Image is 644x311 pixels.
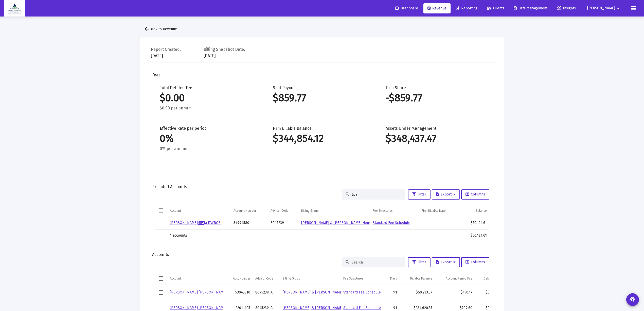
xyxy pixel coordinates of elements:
div: 1 accounts [170,233,228,238]
a: [PERSON_NAME] [PERSON_NAME] [170,306,227,310]
div: $859.77 [273,95,371,101]
td: 34994580 [231,217,268,229]
div: $284,620.55 [402,305,432,310]
span: Filter [412,192,426,197]
td: Column Debited [475,272,497,285]
a: [PERSON_NAME] & [PERSON_NAME] Household [301,221,380,225]
div: $0.00 [477,290,494,295]
button: Back to Revenue [139,24,181,34]
div: Balance [476,209,487,213]
td: Column Account [167,205,231,217]
button: Export [432,257,460,267]
td: Column Account [167,272,223,285]
div: 0% per annum [160,146,258,151]
div: $0.00 [477,305,494,310]
button: Export [432,189,460,200]
td: Column Advisor Code [253,272,280,285]
td: 8045239, AP7T [253,285,280,300]
a: [PERSON_NAME] & [PERSON_NAME] Household [283,290,362,294]
input: Search [352,192,401,197]
div: $348,437.47 [386,136,484,141]
button: Filter [408,257,431,267]
div: Report Created: [151,47,181,52]
td: 53045310 [223,285,253,300]
td: Column Account Period Fee [435,272,475,285]
div: $0.00 per annum [160,106,258,111]
button: [PERSON_NAME] [581,3,627,13]
div: Fee Structures [343,276,363,281]
td: Column Advisor Code [268,205,299,217]
td: Column Days [383,272,400,285]
div: Split Payout [273,85,371,111]
td: Column Acct Number [223,272,253,285]
div: Total Debited Fee [160,85,258,111]
span: Reporting [456,6,477,10]
span: Dashboard [395,6,418,10]
div: Excluded Accounts [152,184,492,189]
td: Column Billing Group [299,205,370,217]
div: Firm Billable Balance [273,126,371,151]
a: [PERSON_NAME]Licata JTWROS [170,221,221,225]
div: Fees [152,73,492,78]
a: Revenue [423,3,451,13]
span: Back to Revenue [144,27,177,31]
div: Billable Balance [410,276,432,281]
td: Column Balance [463,205,489,217]
a: Data Management [510,3,551,13]
div: Select all [159,276,163,281]
div: Billing Group [301,209,319,213]
span: Lica [198,221,204,225]
a: Reporting [452,3,481,13]
td: Column Billable Balance [400,272,435,285]
span: [PERSON_NAME] [587,6,615,10]
a: Standard Fee Schedule [343,290,381,294]
a: [PERSON_NAME] & [PERSON_NAME] Household [283,306,362,310]
div: Account Number [234,209,256,213]
div: Select row [159,306,163,310]
div: $344,854.12 [273,136,371,141]
div: Debited [484,276,494,281]
div: Select row [159,221,163,225]
a: Standard Fee Schedule [373,221,410,225]
button: Columns [461,257,489,267]
div: 0% [160,136,258,141]
div: Select all [159,208,163,213]
a: Dashboard [391,3,422,13]
div: Assets Under Management [386,126,484,151]
div: Account [170,209,181,213]
div: $50,124.61 [466,233,487,238]
div: $150.17 [437,290,472,295]
div: $709.60 [437,305,472,310]
div: Firm Share [386,85,484,111]
div: $0.00 [160,95,258,101]
div: Acct Number [233,276,250,281]
mat-icon: arrow_drop_down [615,3,621,13]
span: Export [436,192,456,197]
div: Account [170,276,181,281]
div: First Billable Date [422,209,446,213]
div: Fee Structures [373,209,393,213]
a: Insights [553,3,580,13]
div: $50,124.61 [466,220,487,225]
a: Clients [483,3,508,13]
input: Search [352,260,401,265]
div: $60,233.57 [402,290,432,295]
div: Accounts [152,252,492,257]
img: Dashboard [8,3,21,13]
div: Effective Rate per period [160,126,258,151]
div: Account Period Fee [446,276,472,281]
td: Column Fee Structures [341,272,383,285]
span: Columns [466,192,485,197]
span: Export [436,260,456,264]
span: Revenue [427,6,446,10]
div: [DATE] [204,46,245,58]
div: Billing Snapshot Date: [204,47,245,52]
a: Standard Fee Schedule [343,306,381,310]
button: Columns [461,189,489,200]
span: Filter [412,260,426,264]
span: Columns [466,260,485,264]
div: Data grid [155,205,489,242]
div: Advisor Code [271,209,289,213]
div: [DATE] [151,46,181,58]
td: 91 [383,285,400,300]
